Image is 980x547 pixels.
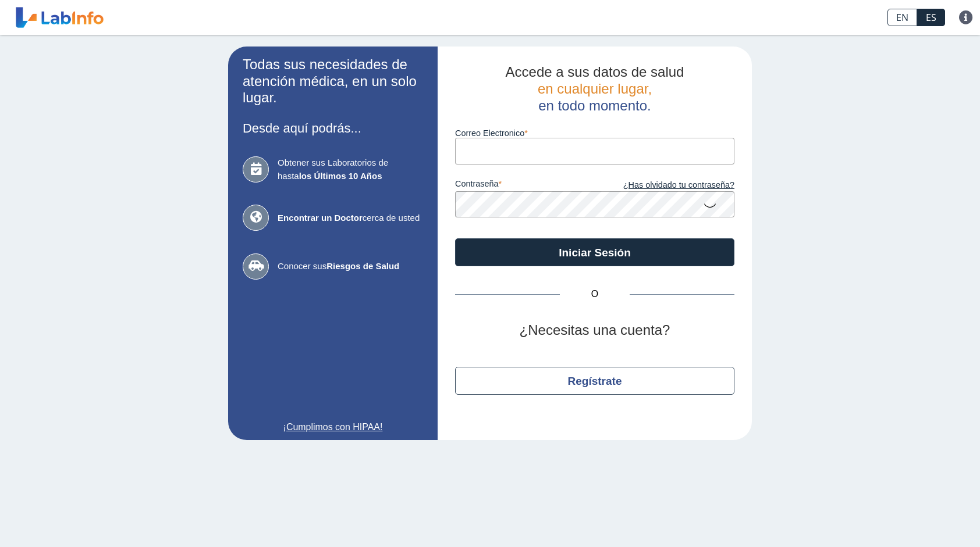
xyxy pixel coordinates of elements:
[278,260,423,273] span: Conocer sus
[278,213,363,223] b: Encontrar un Doctor
[299,171,382,181] b: los Últimos 10 Años
[326,261,399,271] b: Riesgos de Salud
[595,179,734,192] a: ¿Has olvidado tu contraseña?
[278,156,423,183] span: Obtener sus Laboratorios de hasta
[560,287,630,301] span: O
[455,367,734,395] button: Regístrate
[538,98,651,113] span: en todo momento.
[455,128,734,138] label: Correo Electronico
[538,81,652,96] span: en cualquier lugar,
[243,420,423,434] a: ¡Cumplimos con HIPAA!
[278,212,423,225] span: cerca de usted
[455,179,595,192] label: contraseña
[455,322,734,339] h2: ¿Necesitas una cuenta?
[243,121,423,135] h3: Desde aquí podrás...
[917,9,945,26] a: ES
[455,238,734,266] button: Iniciar Sesión
[243,56,423,106] h2: Todas sus necesidades de atención médica, en un solo lugar.
[887,9,917,26] a: EN
[506,64,684,80] span: Accede a sus datos de salud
